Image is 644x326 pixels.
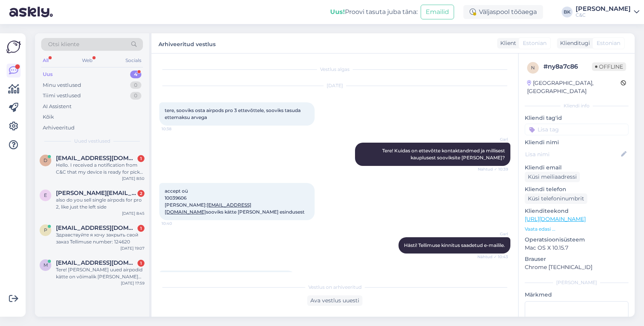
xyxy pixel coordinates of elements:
[525,207,628,215] p: Klienditeekond
[525,193,587,204] div: Küsi telefoninumbrit
[165,202,251,215] a: [EMAIL_ADDRESS][DOMAIN_NAME]
[576,12,631,18] div: C&C
[497,39,516,47] div: Klient
[56,197,144,210] div: also do you sell single airpods for pro 2, like just the left side
[525,102,628,109] div: Kliendi info
[120,245,144,251] div: [DATE] 19:07
[479,136,508,142] span: Garl
[525,185,628,193] p: Kliendi telefon
[138,225,144,232] div: 1
[56,155,137,162] span: deemsongt@gmail.com
[525,216,586,223] a: [URL][DOMAIN_NAME]
[6,40,21,54] img: Askly Logo
[562,7,573,17] div: BK
[330,7,418,17] div: Proovi tasuta juba täna:
[159,66,510,73] div: Vestlus algas
[44,262,48,268] span: M
[531,65,535,71] span: n
[121,280,144,286] div: [DATE] 17:59
[308,284,362,291] span: Vestlus on arhiveeritud
[43,81,81,89] div: Minu vestlused
[80,55,94,66] div: Web
[592,62,626,71] span: Offline
[525,138,628,147] p: Kliendi nimi
[130,92,141,100] div: 0
[525,255,628,263] p: Brauser
[523,39,547,47] span: Estonian
[525,114,628,122] p: Kliendi tag'id
[56,259,137,266] span: Marten.tamm@gmail.com
[525,124,628,135] input: Lisa tag
[122,210,144,216] div: [DATE] 8:45
[165,188,305,215] span: accept oü 10039606 [PERSON_NAME]: sooviks kätte [PERSON_NAME] esindusest
[74,138,110,145] span: Uued vestlused
[43,124,75,132] div: Arhiveeritud
[122,176,144,181] div: [DATE] 8:50
[130,81,141,89] div: 0
[525,226,628,233] p: Vaata edasi ...
[421,5,454,19] button: Emailid
[477,254,508,260] span: Nähtud ✓ 10:43
[56,224,137,231] span: Pandrej@mail.ru
[525,164,628,172] p: Kliendi email
[162,221,191,226] span: 10:40
[41,55,50,66] div: All
[158,38,216,48] label: Arhiveeritud vestlus
[48,40,79,48] span: Otsi kliente
[44,157,47,163] span: d
[56,162,144,176] div: Hello. I received a notification from C&C that my device is ready for pick up in Ülemiste store b...
[597,39,620,47] span: Estonian
[576,6,639,18] a: [PERSON_NAME]C&C
[56,190,137,197] span: elijah@frodes.io
[525,150,620,159] input: Lisa nimi
[43,103,71,110] div: AI Assistent
[330,8,345,16] b: Uus!
[162,126,191,132] span: 10:38
[382,148,506,160] span: Tere! Kuidas on ettevõtte kontaktandmed ja millisest kauplusest sooviksite [PERSON_NAME]?
[525,263,628,271] p: Chrome [TECHNICAL_ID]
[543,62,592,71] div: # ny8a7c86
[44,192,47,198] span: e
[138,155,144,162] div: 1
[463,5,543,19] div: Väljaspool tööaega
[307,295,362,306] div: Ava vestlus uuesti
[44,227,47,233] span: P
[124,55,143,66] div: Socials
[525,279,628,286] div: [PERSON_NAME]
[165,107,302,120] span: tere, sooviks osta airpods pro 3 ettevõttele, sooviks tasuda ettemaksu arvega
[43,71,53,78] div: Uus
[56,231,144,245] div: Здравствуйте я хочу закрыть свой заказ Tellimuse number: 124620
[557,39,590,47] div: Klienditugi
[525,291,628,299] p: Märkmed
[404,242,505,248] span: Hästi! Tellimuse kinnitus saadetud e-mailile.
[525,244,628,252] p: Mac OS X 10.15.7
[527,79,621,95] div: [GEOGRAPHIC_DATA], [GEOGRAPHIC_DATA]
[479,231,508,237] span: Garl
[43,92,81,100] div: Tiimi vestlused
[43,113,54,121] div: Kõik
[130,71,141,78] div: 4
[525,236,628,244] p: Operatsioonisüsteem
[159,82,510,89] div: [DATE]
[525,172,580,182] div: Küsi meiliaadressi
[56,266,144,280] div: Tere! [PERSON_NAME] uued airpodid kätte on võimalik [PERSON_NAME] tellimist?
[478,166,508,172] span: Nähtud ✓ 10:39
[138,260,144,267] div: 1
[138,190,144,197] div: 2
[576,6,631,12] div: [PERSON_NAME]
